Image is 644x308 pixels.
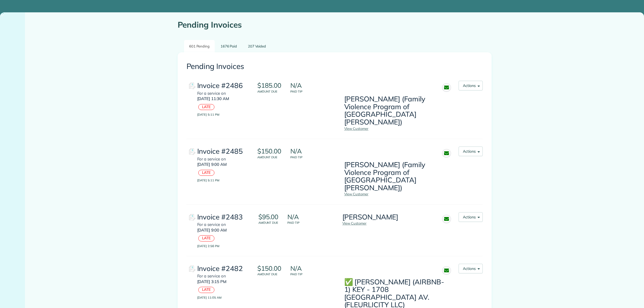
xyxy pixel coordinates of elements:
[197,295,251,300] small: [DATE] 11:05 AM
[197,244,252,248] small: [DATE] 2:56 PM
[197,90,248,96] div: For a service on
[257,89,284,94] small: Amount due
[290,272,344,277] small: Paid Tip
[197,272,248,279] div: For a service on
[184,40,215,53] a: 601 Pending
[197,279,248,287] div: [DATE] 3:15 PM
[197,221,249,228] div: For a service on
[198,235,215,241] div: LATE
[186,264,197,274] img: Invoice #2482
[290,82,302,89] p: N/A
[290,155,344,160] small: Paid Tip
[344,192,369,196] a: View Customer
[197,162,248,170] div: [DATE] 9:00 AM
[186,212,197,223] img: Invoice #2483
[257,82,281,89] p: $185.00
[197,265,248,273] div: Invoice #2482
[344,126,369,131] a: View Customer
[459,146,483,156] button: Actions
[198,170,215,176] div: LATE
[197,178,251,183] small: [DATE] 5:11 PM
[257,272,284,277] small: Amount due
[178,20,492,29] h1: Pending Invoices
[186,81,197,91] img: Invoice #2486
[344,95,449,126] h3: [PERSON_NAME] (Family Violence Program of [GEOGRAPHIC_DATA][PERSON_NAME])
[290,265,302,272] p: N/A
[290,148,302,155] p: N/A
[197,213,249,221] div: Invoice #2483
[344,161,449,192] h3: [PERSON_NAME] (Family Violence Program of [GEOGRAPHIC_DATA][PERSON_NAME])
[198,287,215,293] div: LATE
[257,155,284,160] small: Amount due
[258,221,281,225] small: Amount due
[290,89,344,94] small: Paid Tip
[197,228,249,235] div: [DATE] 9:00 AM
[459,81,483,90] button: Actions
[197,112,251,117] small: [DATE] 5:11 PM
[186,146,197,157] img: Invoice #2485
[342,213,398,221] h3: [PERSON_NAME]
[215,40,242,53] a: 1676 Paid
[257,265,281,272] p: $150.00
[459,264,483,273] button: Actions
[258,213,279,220] p: $95.00
[197,148,248,155] div: Invoice #2485
[197,82,248,90] div: Invoice #2486
[186,62,483,71] h2: Pending Invoices
[342,221,367,225] a: View Customer
[287,213,299,220] p: N/A
[197,96,248,104] div: [DATE] 11:30 AM
[243,40,271,53] a: 207 Voided
[459,212,483,222] button: Actions
[197,155,248,162] div: For a service on
[257,148,281,155] p: $150.00
[287,221,342,225] small: Paid Tip
[198,104,215,110] div: LATE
